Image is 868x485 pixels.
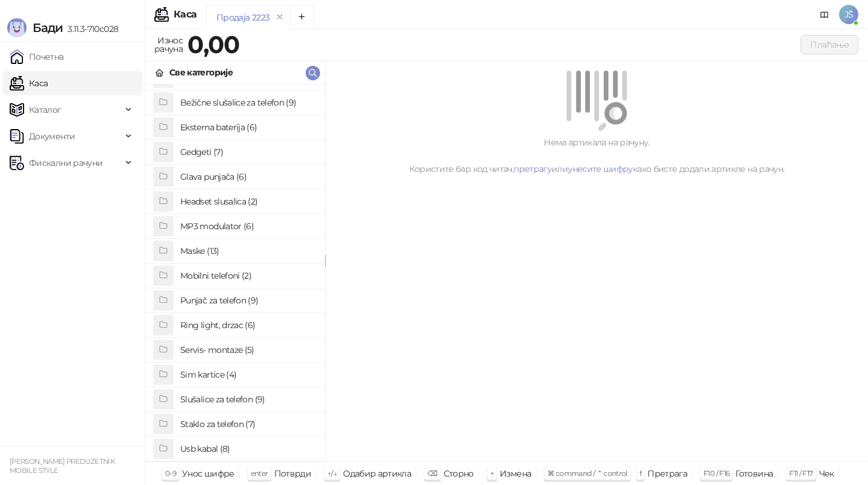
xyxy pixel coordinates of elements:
h4: Maske (13) [180,241,315,261]
span: + [490,469,494,478]
span: 3.11.3-710c028 [63,24,118,34]
h4: Usb kabal (8) [180,439,315,458]
div: Готовина [735,466,773,481]
span: Бади [33,21,63,35]
a: Каса [10,71,48,95]
strong: 0,00 [187,30,239,59]
span: 0-9 [165,469,176,478]
span: Документи [29,124,75,148]
h4: Slušalice za telefon (9) [180,390,315,409]
h4: Mobilni telefoni (2) [180,266,315,285]
span: ⌫ [427,469,437,478]
div: Износ рачуна [152,33,185,57]
h4: Bežične slušalice za telefon (9) [180,93,315,112]
button: Add tab [290,5,314,29]
a: унесите шифру [568,163,633,174]
button: remove [272,12,288,22]
span: F11 / F17 [789,469,813,478]
h4: Punjač za telefon (9) [180,291,315,310]
h4: Headset slusalica (2) [180,192,315,211]
div: Све категорије [169,66,233,79]
span: f [640,469,641,478]
h4: Gedgeti (7) [180,142,315,162]
a: претрагу [514,163,552,174]
div: Чек [819,466,834,481]
h4: Servis- montaze (5) [180,340,315,360]
div: Измена [500,466,531,481]
button: Плаћање [800,35,858,54]
h4: Eksterna baterija (6) [180,118,315,137]
a: Документација [815,5,834,24]
span: ↑/↓ [327,469,337,478]
span: Каталог [29,98,61,122]
span: ⌘ command / ⌃ control [547,469,627,478]
div: Одабир артикла [343,466,411,481]
span: enter [251,469,268,478]
div: Нема артикала на рачуну. Користите бар код читач, или како бисте додали артикле на рачун. [340,136,854,176]
div: Унос шифре [182,466,234,481]
a: Почетна [10,45,64,69]
img: Logo [7,18,27,37]
h4: Sim kartice (4) [180,365,315,384]
span: F10 / F16 [703,469,729,478]
span: JŠ [839,5,858,24]
h4: Ring light, drzac (6) [180,315,315,335]
h4: Glava punjača (6) [180,167,315,186]
div: Сторно [444,466,474,481]
div: Продаја 2223 [216,11,269,24]
div: Каса [174,10,197,19]
h4: Staklo za telefon (7) [180,414,315,434]
small: [PERSON_NAME] PREDUZETNIK MOBILE STYLE [10,457,115,475]
div: Потврди [274,466,312,481]
h4: MP3 modulator (6) [180,217,315,236]
div: grid [145,84,325,461]
div: Претрага [647,466,687,481]
span: Фискални рачуни [29,151,102,175]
